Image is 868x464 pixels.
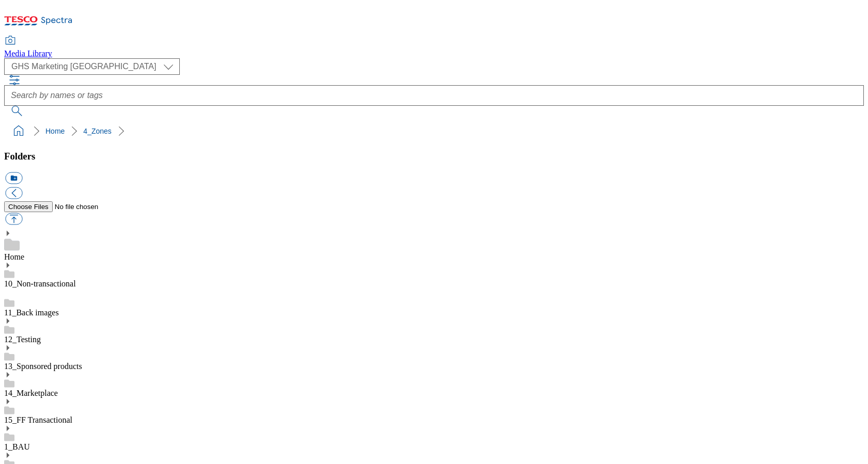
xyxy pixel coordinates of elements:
[4,252,24,261] a: Home
[4,85,864,106] input: Search by names or tags
[4,121,864,141] nav: breadcrumb
[4,279,76,288] a: 10_Non-transactional
[4,49,52,58] span: Media Library
[4,415,72,424] a: 15_FF Transactional
[83,127,111,135] a: 4_Zones
[4,335,41,344] a: 12_Testing
[4,308,59,317] a: 11_Back images
[4,442,30,451] a: 1_BAU
[10,123,27,139] a: home
[4,151,864,162] h3: Folders
[4,389,58,397] a: 14_Marketplace
[4,362,82,371] a: 13_Sponsored products
[4,37,52,58] a: Media Library
[45,127,65,135] a: Home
